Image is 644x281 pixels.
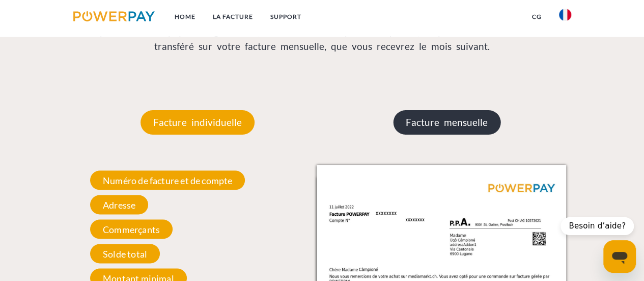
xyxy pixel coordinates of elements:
[73,11,155,21] img: logo-powerpay.svg
[261,8,310,26] a: Support
[165,8,204,26] a: Home
[603,240,636,273] iframe: Bouton de lancement de la fenêtre de messagerie, conversation en cours
[90,195,148,214] span: Adresse
[393,110,500,135] p: Facture mensuelle
[90,170,245,190] span: Numéro de facture et de compte
[90,219,173,239] span: Commerçants
[559,9,571,21] img: fr
[204,8,261,26] a: LA FACTURE
[141,110,255,135] p: Facture individuelle
[90,244,160,263] span: Solde total
[73,25,572,54] p: Vous pouvez soit le payer intégralement, soit effectuer un paiement partiel, auquel cas le solde ...
[523,8,550,26] a: CG
[561,217,634,235] div: Besoin d’aide?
